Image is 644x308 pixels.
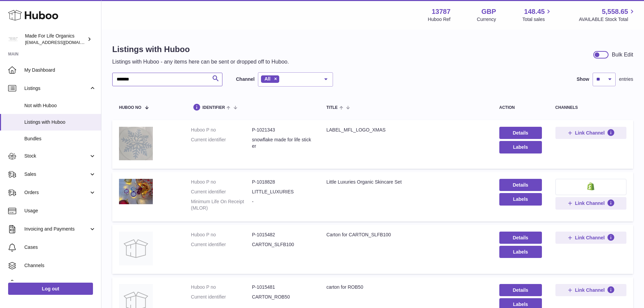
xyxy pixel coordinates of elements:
[191,241,252,248] dt: Current identifier
[191,127,252,133] dt: Huboo P no
[499,193,542,205] button: Labels
[612,51,633,58] div: Bulk Edit
[191,179,252,185] dt: Huboo P no
[24,136,96,142] span: Bundles
[24,171,89,177] span: Sales
[432,7,451,16] strong: 13787
[252,284,313,290] dd: P-1015481
[522,7,552,23] a: 148.45 Total sales
[24,119,96,125] span: Listings with Huboo
[326,127,485,133] div: LABEL_MFL_LOGO_XMAS
[555,197,626,209] button: Link Channel
[555,284,626,296] button: Link Channel
[236,76,255,82] label: Channel
[577,76,589,82] label: Show
[619,76,633,82] span: entries
[119,127,153,160] img: LABEL_MFL_LOGO_XMAS
[524,7,545,16] span: 148.45
[191,137,252,149] dt: Current identifier
[326,232,485,238] div: Carton for CARTON_SLFB100
[555,105,626,110] div: channels
[252,189,313,195] dd: LITTLE_LUXURIES
[24,189,89,196] span: Orders
[24,262,96,269] span: Channels
[252,198,313,211] dd: -
[499,246,542,258] button: Labels
[24,67,96,73] span: My Dashboard
[24,85,89,92] span: Listings
[555,127,626,139] button: Link Channel
[575,200,605,206] span: Link Channel
[119,232,153,265] img: Carton for CARTON_SLFB100
[252,137,313,149] dd: snowflake made for life sticker
[252,241,313,248] dd: CARTON_SLFB100
[252,127,313,133] dd: P-1021343
[252,294,313,300] dd: CARTON_ROB50
[191,232,252,238] dt: Huboo P no
[326,284,485,290] div: carton for ROB50
[191,198,252,211] dt: Minimum Life On Receipt (MLOR)
[264,76,270,81] span: All
[8,34,18,44] img: internalAdmin-13787@internal.huboo.com
[575,287,605,293] span: Link Channel
[252,179,313,185] dd: P-1018828
[499,179,542,191] a: Details
[602,7,628,16] span: 5,558.65
[587,182,594,190] img: shopify-small.png
[499,141,542,153] button: Labels
[24,102,96,109] span: Not with Huboo
[579,16,636,23] span: AVAILABLE Stock Total
[112,58,289,66] p: Listings with Huboo - any items here can be sent or dropped off to Huboo.
[477,16,496,23] div: Currency
[499,127,542,139] a: Details
[428,16,451,23] div: Huboo Ref
[499,284,542,296] a: Details
[579,7,636,23] a: 5,558.65 AVAILABLE Stock Total
[202,105,225,110] span: identifier
[522,16,552,23] span: Total sales
[499,105,542,110] div: action
[555,232,626,244] button: Link Channel
[326,179,485,185] div: Little Luxuries Organic Skincare Set
[575,130,605,136] span: Link Channel
[119,105,141,110] span: Huboo no
[24,226,89,232] span: Invoicing and Payments
[112,44,289,55] h1: Listings with Huboo
[25,40,99,45] span: [EMAIL_ADDRESS][DOMAIN_NAME]
[326,105,337,110] span: title
[24,244,96,251] span: Cases
[191,284,252,290] dt: Huboo P no
[25,33,86,46] div: Made For Life Organics
[8,283,93,295] a: Log out
[24,281,96,287] span: Settings
[191,294,252,300] dt: Current identifier
[481,7,496,16] strong: GBP
[499,232,542,244] a: Details
[252,232,313,238] dd: P-1015482
[119,179,153,204] img: Little Luxuries Organic Skincare Set
[191,189,252,195] dt: Current identifier
[24,153,89,159] span: Stock
[575,235,605,241] span: Link Channel
[24,208,96,214] span: Usage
